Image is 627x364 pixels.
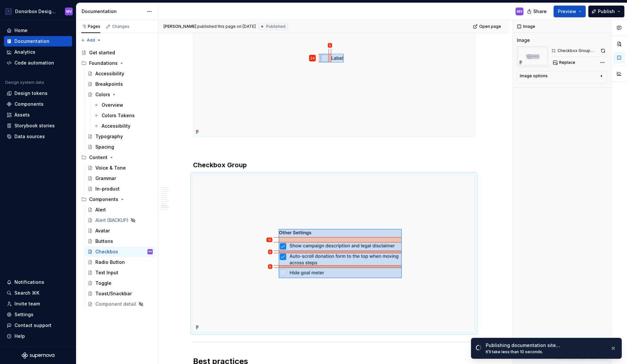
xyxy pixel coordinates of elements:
div: Content [79,152,155,163]
div: Components [79,194,155,205]
a: Avatar [85,226,155,236]
div: Home [14,27,28,34]
a: Components [4,99,72,109]
div: Text Input [95,269,118,276]
a: Buttons [85,236,155,246]
button: Publish [588,6,624,17]
div: Components [14,101,44,107]
span: [PERSON_NAME] [164,24,196,29]
a: Invite team [4,299,72,309]
div: Get started [89,49,115,56]
div: Colors [95,91,110,98]
span: Published [266,24,285,29]
div: Changes [112,24,129,29]
a: Documentation [4,36,72,46]
a: Voice & Tone [85,163,155,173]
div: Storybook stories [14,122,55,129]
div: Checkbox Group Specs [558,48,598,53]
div: Voice & Tone [95,165,126,171]
span: Preview [558,8,576,15]
div: Overview [102,102,123,108]
a: Radio Button [85,257,155,267]
span: Add [87,38,95,43]
a: Home [4,25,72,36]
a: Accessibility [85,68,155,79]
a: Typography [85,131,155,142]
a: Alert (BACKUP) [85,215,155,226]
div: Design system data [5,80,44,85]
div: Radio Button [95,259,125,265]
div: Data sources [14,133,45,140]
div: Spacing [95,144,114,150]
div: Content [89,154,108,161]
a: Overview [91,100,155,110]
div: Design tokens [14,90,48,97]
a: Colors [85,89,155,100]
div: Documentation [82,8,144,15]
a: Grammar [85,173,155,184]
a: Analytics [4,47,72,57]
div: Search ⌘K [14,290,39,296]
a: Storybook stories [4,120,72,131]
div: Buttons [95,238,113,245]
div: Breakpoints [95,81,123,87]
a: CheckboxMV [85,246,155,257]
div: Colors Tokens [102,112,135,119]
svg: Supernova Logo [22,352,54,359]
span: Share [533,8,547,15]
div: Publishing documentation site… [486,342,605,349]
a: Alert [85,205,155,215]
a: Settings [4,309,72,320]
img: 5ebd0806-38e7-4ba6-870e-ced6755c1c9a.png [193,175,475,332]
div: Invite team [14,300,40,307]
div: Donorbox Design System [15,8,57,15]
div: Documentation [14,38,49,45]
div: Foundations [89,60,118,66]
a: Open page [471,22,504,31]
a: Data sources [4,131,72,142]
div: Toggle [95,280,111,286]
div: Assets [14,112,30,118]
a: Spacing [85,142,155,152]
button: Replace [551,58,578,67]
div: Page tree [79,47,155,309]
a: Text Input [85,267,155,278]
a: In-product [85,184,155,194]
div: Toast/Snackbar [95,290,132,297]
img: 17077652-375b-4f2c-92b0-528c72b71ea0.png [5,8,12,15]
div: Alert [95,207,106,213]
div: MV [66,9,72,14]
div: Image [517,37,530,44]
div: Analytics [14,49,35,55]
div: In-product [95,186,120,192]
button: Search ⌘K [4,288,72,298]
button: Preview [554,6,586,17]
div: Pages [81,24,100,29]
div: Component detail [95,301,136,307]
div: Foundations [79,58,155,68]
div: published this page on [DATE] [197,24,256,29]
a: Assets [4,110,72,120]
div: Contact support [14,322,51,329]
div: Help [14,333,25,339]
div: MV [148,248,152,255]
div: Image options [520,73,548,79]
a: Toggle [85,278,155,288]
img: 5ebd0806-38e7-4ba6-870e-ced6755c1c9a.png [517,46,548,67]
span: Open page [479,24,501,29]
div: Notifications [14,279,44,285]
a: Accessibility [91,121,155,131]
div: Settings [14,311,33,318]
a: Colors Tokens [91,110,155,121]
button: Add [79,36,103,45]
div: It’ll take less than 10 seconds. [486,349,605,355]
a: Breakpoints [85,79,155,89]
div: Alert (BACKUP) [95,217,128,224]
button: Image options [520,73,604,81]
a: Code automation [4,58,72,68]
button: Contact support [4,320,72,331]
div: Grammar [95,175,116,182]
span: Publish [598,8,615,15]
span: Replace [559,60,575,65]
